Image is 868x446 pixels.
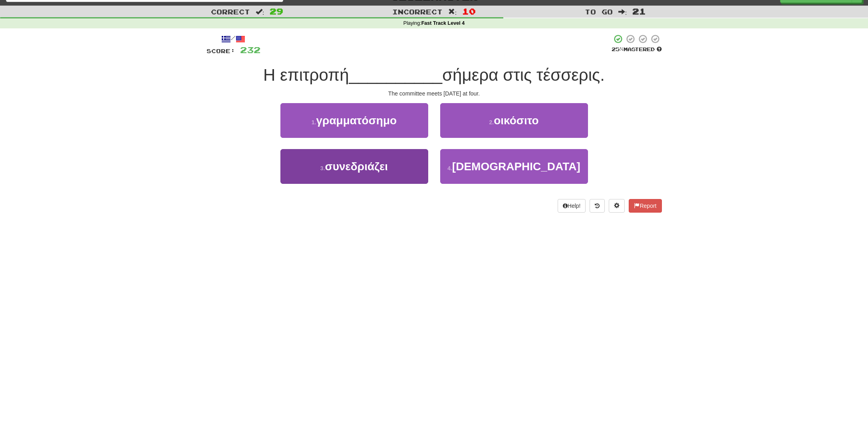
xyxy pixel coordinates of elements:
button: 4.[DEMOGRAPHIC_DATA] [440,149,588,184]
button: Help! [558,199,586,213]
span: 25 % [612,46,624,52]
strong: Fast Track Level 4 [421,20,465,26]
span: : [256,8,264,15]
button: Round history (alt+y) [590,199,605,213]
button: 2.οικόσιτο [440,103,588,138]
span: Score: [207,48,235,54]
button: 1.γραμματόσημο [280,103,428,138]
span: γραμματόσημο [316,114,397,127]
span: 10 [462,6,476,16]
span: Correct [211,8,250,16]
span: οικόσιτο [494,114,538,127]
span: Η επιτροπή [263,66,349,84]
div: / [207,34,260,44]
small: 3 . [320,165,325,171]
small: 4 . [447,165,452,171]
span: σήμερα στις τέσσερις. [442,66,605,84]
div: The committee meets [DATE] at four. [207,90,662,98]
span: 21 [632,6,646,16]
span: 29 [270,6,283,16]
span: : [448,8,457,15]
span: To go [585,8,613,16]
div: Mastered [612,46,662,53]
small: 1 . [312,119,316,125]
button: 3.συνεδριάζει [280,149,428,184]
span: [DEMOGRAPHIC_DATA] [452,160,580,173]
button: Report [629,199,661,213]
span: Incorrect [392,8,443,16]
span: συνεδριάζει [325,160,388,173]
span: __________ [349,66,443,84]
span: 232 [240,45,260,55]
span: : [618,8,627,15]
small: 2 . [489,119,494,125]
